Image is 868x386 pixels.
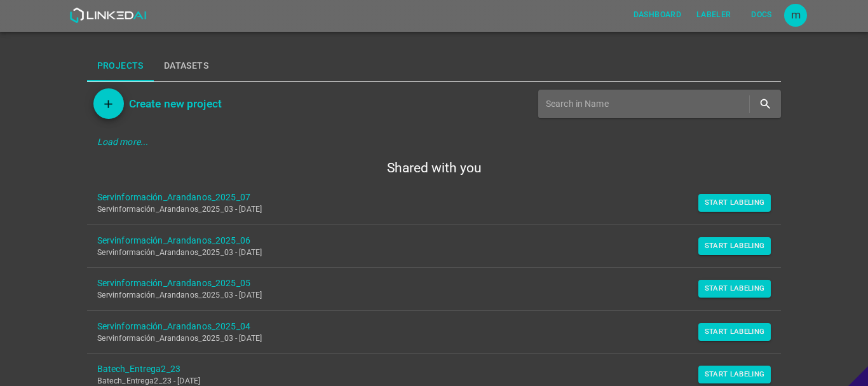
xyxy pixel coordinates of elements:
[784,4,807,27] div: m
[752,91,778,117] button: search
[97,204,751,216] p: Servinformación_Arandanos_2025_03 - [DATE]
[154,51,219,81] button: Datasets
[97,333,751,345] p: Servinformación_Arandanos_2025_03 - [DATE]
[97,277,751,290] a: Servinformación_Arandanos_2025_05
[97,137,149,147] em: Load more...
[698,280,771,298] button: Start Labeling
[87,130,782,154] div: Load more...
[129,95,222,113] h6: Create new project
[784,4,807,27] button: Open settings
[97,320,751,333] a: Servinformación_Arandanos_2025_04
[87,159,782,177] h5: Shared with you
[97,290,751,301] p: Servinformación_Arandanos_2025_03 - [DATE]
[689,2,738,28] a: Labeler
[93,88,124,119] button: Add
[87,51,154,81] button: Projects
[738,2,784,28] a: Docs
[698,366,771,383] button: Start Labeling
[698,237,771,255] button: Start Labeling
[97,362,751,376] a: Batech_Entrega2_23
[97,191,751,204] a: Servinformación_Arandanos_2025_07
[97,247,751,259] p: Servinformación_Arandanos_2025_03 - [DATE]
[741,4,782,25] button: Docs
[97,234,751,247] a: Servinformación_Arandanos_2025_06
[698,323,771,341] button: Start Labeling
[124,95,222,113] a: Create new project
[546,95,747,113] input: Search in Name
[691,4,736,25] button: Labeler
[698,194,771,212] button: Start Labeling
[69,8,146,23] img: LinkedAI
[628,4,686,25] button: Dashboard
[626,2,689,28] a: Dashboard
